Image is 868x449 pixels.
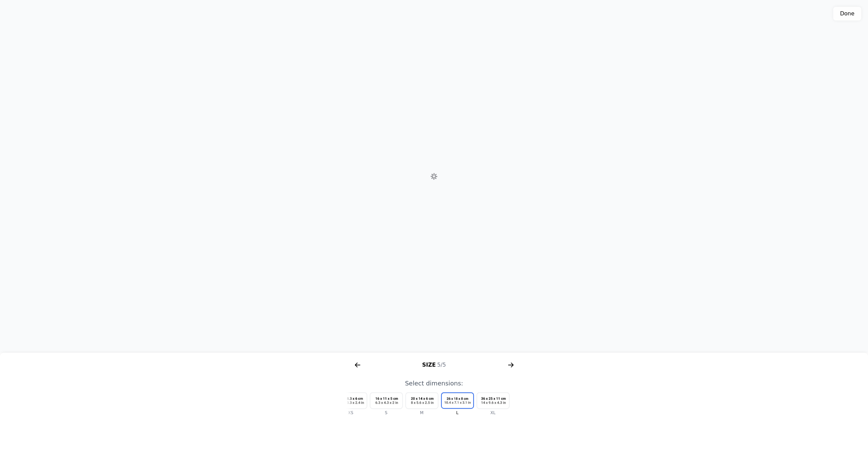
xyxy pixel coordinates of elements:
div: XL [477,410,509,416]
div: Size [347,359,522,370]
div: XS [334,410,367,416]
div: L [441,410,474,416]
svg: arrow right short [352,359,363,370]
span: Select dimensions: [405,380,463,387]
span: 5/5 [437,362,446,368]
div: S [370,410,403,416]
svg: arrow right short [505,359,516,370]
div: M [405,410,438,416]
button: Done [833,7,861,21]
